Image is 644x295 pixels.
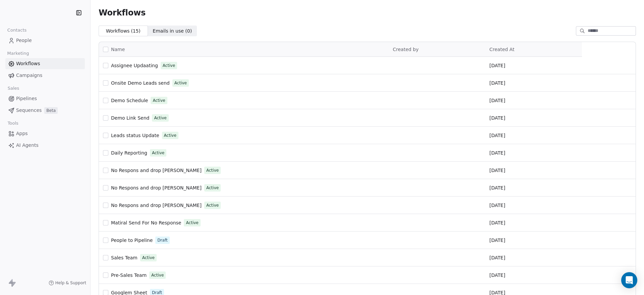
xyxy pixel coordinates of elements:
[489,47,515,52] span: Created At
[5,70,85,81] a: Campaigns
[489,184,505,191] span: [DATE]
[206,167,219,173] span: Active
[206,185,219,191] span: Active
[111,272,147,278] span: Pre-Sales Team
[55,280,86,286] span: Help & Support
[16,142,39,149] span: AI Agents
[111,238,153,243] span: People to Pipeline
[111,272,147,279] a: Pre-Sales Team
[16,107,42,114] span: Sequences
[4,48,32,58] span: Marketing
[5,35,85,46] a: People
[489,254,505,261] span: [DATE]
[186,220,198,226] span: Active
[5,105,85,116] a: SequencesBeta
[16,72,42,79] span: Campaigns
[153,97,165,103] span: Active
[111,237,153,244] a: People to Pipeline
[16,130,28,137] span: Apps
[111,184,202,191] a: No Respons and drop [PERSON_NAME]
[151,272,164,278] span: Active
[16,60,40,67] span: Workflows
[16,37,32,44] span: People
[489,132,505,139] span: [DATE]
[111,97,148,104] a: Demo Schedule
[154,115,166,121] span: Active
[111,220,181,225] span: Matiral Send For No Response
[111,203,202,208] span: No Respons and drop [PERSON_NAME]
[5,93,85,104] a: Pipelines
[44,107,58,114] span: Beta
[489,202,505,209] span: [DATE]
[111,167,202,174] a: No Respons and drop [PERSON_NAME]
[111,168,202,173] span: No Respons and drop [PERSON_NAME]
[111,80,170,86] span: Onsite Demo Leads send
[111,255,138,260] span: Sales Team
[111,62,158,69] a: Assignee Updaating
[489,97,505,104] span: [DATE]
[111,185,202,191] span: No Respons and drop [PERSON_NAME]
[489,219,505,226] span: [DATE]
[5,128,85,139] a: Apps
[489,150,505,156] span: [DATE]
[163,62,175,69] span: Active
[111,150,147,156] a: Daily Reporting
[5,140,85,151] a: AI Agents
[489,62,505,69] span: [DATE]
[164,132,176,138] span: Active
[111,219,181,226] a: Matiral Send For No Response
[111,80,170,86] a: Onsite Demo Leads send
[5,83,22,93] span: Sales
[489,167,505,174] span: [DATE]
[489,237,505,244] span: [DATE]
[489,115,505,121] span: [DATE]
[489,80,505,86] span: [DATE]
[111,132,159,139] a: Leads status Update
[157,237,167,243] span: Draft
[5,118,21,128] span: Tools
[99,8,146,17] span: Workflows
[206,202,219,208] span: Active
[393,47,419,52] span: Created by
[489,272,505,279] span: [DATE]
[111,202,202,209] a: No Respons and drop [PERSON_NAME]
[4,25,30,35] span: Contacts
[16,95,37,102] span: Pipelines
[49,280,86,286] a: Help & Support
[152,150,164,156] span: Active
[111,254,138,261] a: Sales Team
[5,58,85,69] a: Workflows
[153,28,192,35] span: Emails in use ( 0 )
[142,255,155,261] span: Active
[111,63,158,68] span: Assignee Updaating
[111,46,125,53] span: Name
[111,115,149,121] a: Demo Link Send
[621,272,637,288] div: Open Intercom Messenger
[111,98,148,103] span: Demo Schedule
[111,150,147,156] span: Daily Reporting
[111,133,159,138] span: Leads status Update
[111,115,149,121] span: Demo Link Send
[174,80,187,86] span: Active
